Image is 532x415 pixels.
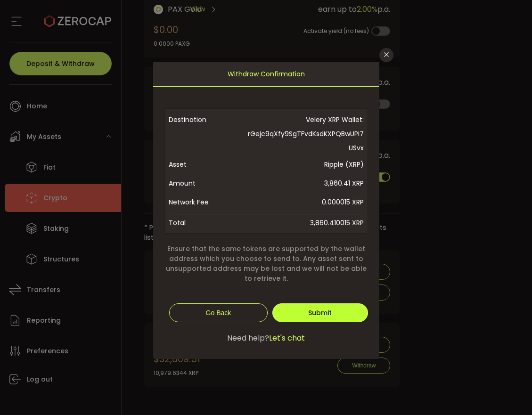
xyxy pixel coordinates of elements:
span: Submit [308,308,332,317]
span: 3,860.410015 XRP [310,216,364,229]
span: Ripple (XRP) [244,155,364,174]
span: Go Back [206,309,231,317]
span: Need help? [227,333,269,344]
span: Network Fee [169,193,244,212]
button: Submit [272,303,368,322]
span: Destination [169,113,244,155]
span: 0.000015 XRP [244,193,364,212]
span: Velery XRP Wallet: rGejc9qXfy9SgTFvdKsdKXPQBwUPi7USvx [244,113,364,155]
span: Amount [169,174,244,193]
iframe: Chat Widget [485,370,532,415]
button: Close [379,48,393,62]
span: Ensure that the same tokens are supported by the wallet address which you choose to send to. Any ... [164,244,368,284]
span: Asset [169,155,244,174]
button: Go Back [169,303,268,322]
span: 3,860.41 XRP [244,174,364,193]
span: Let's chat [269,333,305,344]
div: dialog [153,62,379,359]
span: Total [169,216,186,229]
span: Withdraw Confirmation [228,62,305,86]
